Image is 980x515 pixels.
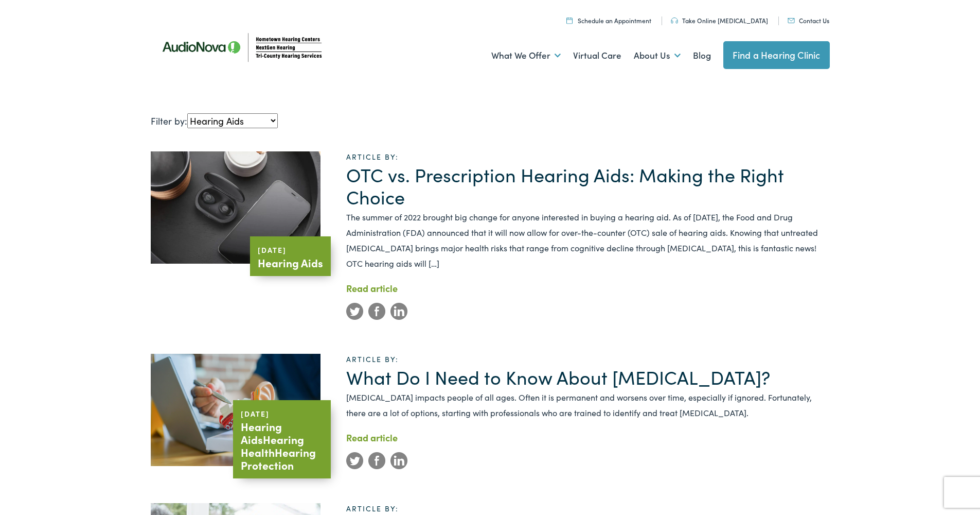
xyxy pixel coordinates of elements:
p: ARTICLE BY: [346,151,830,162]
a: A pair of over-the-counter (OTC) hearing aids in their carrying case [151,254,320,267]
time: [DATE] [258,245,287,255]
a: Virtual Care [573,37,621,75]
time: [DATE] [241,408,270,419]
img: utility icon [788,18,795,23]
a: Contact Us [788,16,829,25]
div: Filter by: [151,113,830,128]
img: Twitter social media icon in SVG format [346,452,363,469]
p: [MEDICAL_DATA] impacts people of all ages. Often it is permanent and worsens over time, especiall... [346,389,830,420]
a: About Us [634,37,681,75]
a: Hearing Health [241,432,304,460]
a: OTC vs. Prescription Hearing Aids: Making the Right Choice [346,161,784,210]
img: Facebook social media icon in SVG format [368,303,385,320]
img: utility icon [566,17,573,24]
a: Hearing Aids [241,419,282,447]
img: LinkedIn social media icon in SVG format [390,452,407,469]
a: Schedule an Appointment [566,16,651,25]
a: Find a Hearing Clinic [723,41,830,69]
img: Twitter social media icon in SVG format [346,303,363,320]
a: Blog [693,37,711,75]
img: A 3D diagram of an inner ear used to explain hearing health at Tri-County Hearing in Florida. [151,354,320,466]
p: The summer of 2022 brought big change for anyone interested in buying a hearing aid. As of [DATE]... [346,209,830,271]
a: Read article [346,431,398,444]
a: Hearing Protection [241,444,316,473]
a: Take Online [MEDICAL_DATA] [671,16,768,25]
a: Hearing Aids [258,255,323,270]
img: utility icon [671,18,678,24]
p: ARTICLE BY: [346,503,830,513]
img: A pair of over-the-counter (OTC) hearing aids in their carrying case [151,151,320,265]
img: Facebook social media icon in SVG format [368,452,385,469]
a: Read article [346,282,398,295]
p: ARTICLE BY: [346,354,830,364]
img: LinkedIn social media icon in SVG format [390,303,407,320]
a: What We Offer [491,37,561,75]
a: What Do I Need to Know About [MEDICAL_DATA]? [346,364,770,390]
